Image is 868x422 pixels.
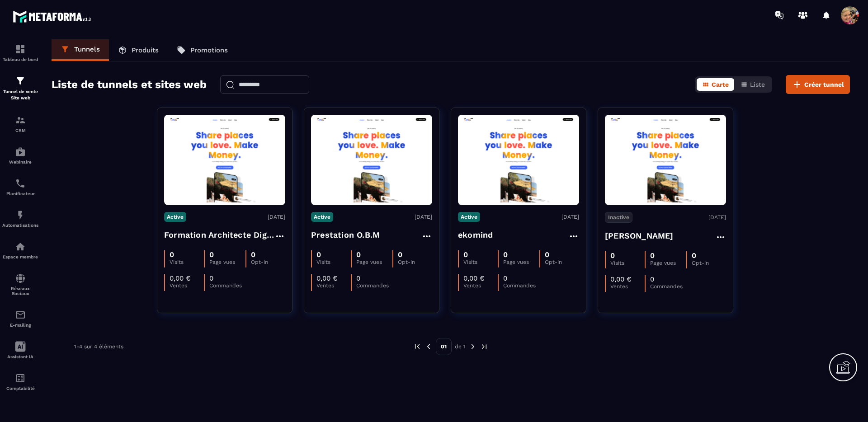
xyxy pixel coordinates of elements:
[164,212,186,222] p: Active
[52,39,109,61] a: Tunnels
[356,282,391,289] p: Commandes
[458,117,579,203] img: image
[311,117,432,203] img: image
[52,75,207,94] h2: Liste de tunnels et sites web
[503,259,539,265] p: Page vues
[15,75,26,86] img: formation
[356,259,392,265] p: Page vues
[458,229,493,241] h4: ekomind
[311,212,333,222] p: Active
[692,260,726,266] p: Opt-in
[545,250,549,259] p: 0
[650,260,686,266] p: Page vues
[786,75,850,94] button: Créer tunnel
[209,250,214,259] p: 0
[463,282,498,289] p: Ventes
[316,274,338,282] p: 0,00 €
[480,342,488,351] img: next
[708,214,726,220] p: [DATE]
[15,178,26,189] img: scheduler
[503,250,508,259] p: 0
[650,275,654,283] p: 0
[209,274,213,282] p: 0
[2,171,38,203] a: schedulerschedulerPlanificateur
[735,78,770,91] button: Liste
[605,212,632,223] p: Inactive
[74,343,123,350] p: 1-4 sur 4 éléments
[15,273,26,284] img: social-network
[2,234,38,266] a: automationsautomationsEspace membre
[697,78,734,91] button: Carte
[74,45,100,53] p: Tunnels
[109,39,168,61] a: Produits
[2,323,38,328] p: E-mailing
[605,230,674,242] h4: [PERSON_NAME]
[2,386,38,391] p: Comptabilité
[2,57,38,62] p: Tableau de bord
[164,229,274,241] h4: Formation Architecte Digital No-Code
[15,210,26,220] img: automations
[15,44,26,55] img: formation
[2,128,38,133] p: CRM
[610,275,632,283] p: 0,00 €
[2,140,38,171] a: automationsautomationsWebinaire
[458,212,480,222] p: Active
[2,203,38,234] a: automationsautomationsAutomatisations
[2,223,38,228] p: Automatisations
[545,259,579,265] p: Opt-in
[170,282,204,289] p: Ventes
[268,214,285,220] p: [DATE]
[170,274,191,282] p: 0,00 €
[15,241,26,252] img: automations
[455,343,466,350] p: de 1
[463,274,485,282] p: 0,00 €
[316,259,351,265] p: Visits
[415,214,432,220] p: [DATE]
[398,259,432,265] p: Opt-in
[804,80,844,89] span: Créer tunnel
[2,108,38,140] a: formationformationCRM
[2,286,38,296] p: Réseaux Sociaux
[15,373,26,384] img: accountant
[316,282,351,289] p: Ventes
[311,229,380,241] h4: Prestation O.B.M
[209,259,245,265] p: Page vues
[15,115,26,126] img: formation
[2,266,38,303] a: social-networksocial-networkRéseaux Sociaux
[650,251,655,260] p: 0
[2,254,38,259] p: Espace membre
[425,342,433,351] img: prev
[2,159,38,164] p: Webinaire
[692,251,696,260] p: 0
[170,250,174,259] p: 0
[463,259,498,265] p: Visits
[13,8,94,25] img: logo
[503,282,538,289] p: Commandes
[436,338,452,355] p: 01
[610,283,645,290] p: Ventes
[561,214,579,220] p: [DATE]
[650,283,684,290] p: Commandes
[503,274,507,282] p: 0
[2,89,38,101] p: Tunnel de vente Site web
[190,46,228,54] p: Promotions
[463,250,468,259] p: 0
[170,259,204,265] p: Visits
[2,191,38,196] p: Planificateur
[316,250,321,259] p: 0
[164,117,285,203] img: image
[610,260,645,266] p: Visits
[2,354,38,359] p: Assistant IA
[2,69,38,108] a: formationformationTunnel de vente Site web
[2,334,38,366] a: Assistant IA
[2,303,38,334] a: emailemailE-mailing
[2,37,38,69] a: formationformationTableau de bord
[469,342,477,351] img: next
[356,250,361,259] p: 0
[251,259,285,265] p: Opt-in
[251,250,255,259] p: 0
[2,366,38,398] a: accountantaccountantComptabilité
[610,251,615,260] p: 0
[15,309,26,320] img: email
[398,250,402,259] p: 0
